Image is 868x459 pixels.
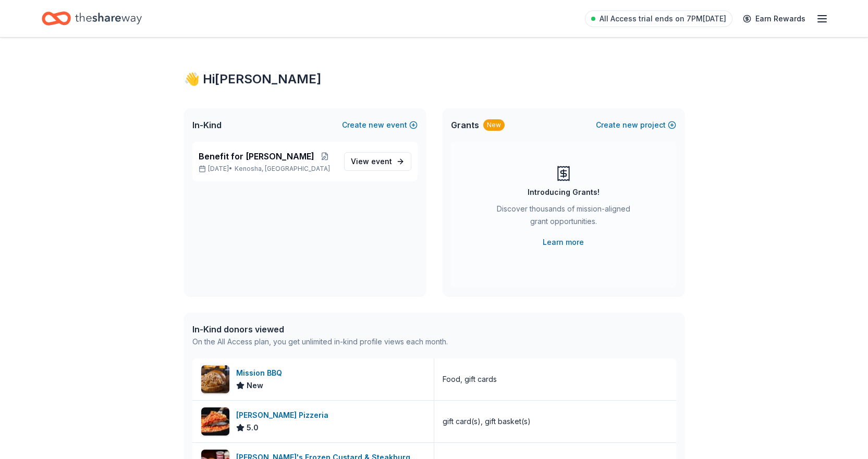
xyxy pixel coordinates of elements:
span: View [351,155,392,168]
span: 5.0 [247,421,259,434]
img: Image for Lou Malnati's Pizzeria [201,407,229,436]
a: Learn more [543,236,584,249]
span: Benefit for [PERSON_NAME] [199,150,314,163]
a: View event [344,152,411,171]
span: Kenosha, [GEOGRAPHIC_DATA] [235,165,330,173]
span: event [371,157,392,166]
p: [DATE] • [199,165,336,173]
span: new [622,119,638,131]
span: In-Kind [192,119,222,131]
img: Image for Mission BBQ [201,365,229,393]
div: Discover thousands of mission-aligned grant opportunities. [493,203,634,232]
span: All Access trial ends on 7PM[DATE] [600,13,726,25]
div: New [483,119,505,131]
a: All Access trial ends on 7PM[DATE] [585,10,732,27]
div: Introducing Grants! [528,186,600,199]
div: In-Kind donors viewed [192,323,448,336]
button: Createnewproject [596,119,676,131]
a: Home [42,6,142,31]
div: On the All Access plan, you get unlimited in-kind profile views each month. [192,336,448,348]
a: Earn Rewards [737,9,812,28]
span: Grants [451,119,479,131]
div: Food, gift cards [443,373,497,386]
div: gift card(s), gift basket(s) [443,415,531,428]
button: Createnewevent [342,119,418,131]
div: [PERSON_NAME] Pizzeria [236,409,333,421]
span: new [369,119,384,131]
span: New [247,379,263,392]
div: Mission BBQ [236,367,286,379]
div: 👋 Hi [PERSON_NAME] [184,71,684,88]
